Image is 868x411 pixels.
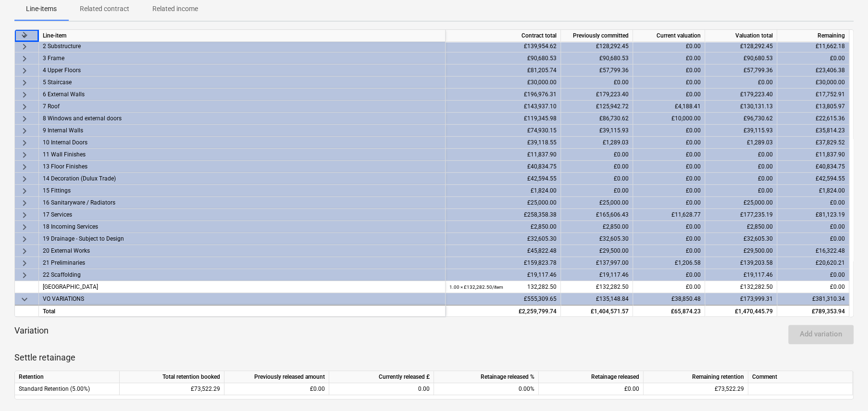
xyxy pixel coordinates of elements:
div: £25,000.00 [446,197,561,209]
div: £0.00 [633,125,705,137]
div: 22 Scaffolding [43,269,441,281]
div: £789,353.94 [777,305,849,317]
div: 3 Frame [43,52,441,64]
span: keyboard_arrow_right [19,77,30,89]
div: £37,829.52 [777,137,849,149]
div: Retention [15,371,120,383]
div: 23 GARDEN BUILDING [43,281,441,293]
div: £0.00 [539,383,644,395]
div: 21 Preliminaries [43,257,441,269]
div: £57,799.36 [705,64,777,77]
div: £132,282.50 [561,281,633,293]
div: £0.00 [561,161,633,173]
div: 15 Fittings [43,185,441,196]
div: VO VARIATIONS [43,293,441,305]
div: £0.00 [633,89,705,101]
div: £90,680.53 [446,52,561,64]
div: 11 Wall Finishes [43,149,441,160]
div: £0.00 [705,149,777,161]
span: keyboard_arrow_right [19,125,30,137]
div: £1,404,571.57 [561,305,633,317]
div: £1,824.00 [446,185,561,197]
div: 16 Sanitaryware / Radiators [43,197,441,208]
div: Comment [748,371,853,383]
div: 132,282.50 [449,281,557,293]
div: £128,292.45 [705,40,777,52]
div: £130,131.13 [705,101,777,113]
div: 9 Internal Walls [43,125,441,136]
div: £179,223.40 [705,89,777,101]
div: £0.00 [633,137,705,149]
div: £0.00 [633,245,705,257]
span: keyboard_arrow_right [19,137,30,149]
div: £86,730.62 [561,113,633,125]
span: keyboard_arrow_right [19,257,30,269]
div: £2,850.00 [705,221,777,233]
div: Contract total [446,30,561,42]
div: 17 Services [43,209,441,220]
div: £258,358.38 [446,209,561,221]
div: £0.00 [777,269,849,281]
div: 8 Windows and external doors [43,113,441,124]
div: £11,837.90 [777,149,849,161]
div: £0.00 [633,281,705,293]
div: £0.00 [633,40,705,52]
div: £196,976.31 [446,89,561,101]
div: £0.00 [705,173,777,185]
div: £40,834.75 [446,161,561,173]
div: £81,123.19 [777,209,849,221]
div: £39,115.93 [705,125,777,137]
div: £73,522.29 [120,383,224,395]
div: 13 Floor Finishes [43,161,441,172]
div: £2,850.00 [561,221,633,233]
div: 5 Staircase [43,77,441,88]
div: £381,310.34 [777,293,849,305]
div: £0.00 [705,77,777,89]
div: £2,259,799.74 [446,305,561,317]
div: £1,824.00 [777,185,849,197]
div: £40,834.75 [777,161,849,173]
div: £81,205.74 [446,64,561,77]
span: keyboard_arrow_down [19,294,30,305]
div: £173,999.31 [705,293,777,305]
p: Settle retainage [14,352,854,363]
div: £132,282.50 [705,281,777,293]
div: Retainage released % [434,371,539,383]
div: 18 Incoming Services [43,221,441,232]
span: keyboard_arrow_right [19,41,30,52]
div: £1,470,445.79 [705,305,777,317]
div: Valuation total [705,30,777,42]
div: £73,522.29 [644,383,748,395]
div: £32,605.30 [446,233,561,245]
div: £29,500.00 [705,245,777,257]
div: £0.00 [633,269,705,281]
p: Related income [152,4,198,14]
div: £42,594.55 [777,173,849,185]
div: £19,117.46 [561,269,633,281]
div: Standard Retention (5.00%) [15,383,120,395]
div: £0.00 [561,149,633,161]
div: Remaining [777,30,849,42]
div: 20 External Works [43,245,441,257]
div: £35,814.23 [777,125,849,137]
div: £128,292.45 [561,40,633,52]
div: £19,117.46 [446,269,561,281]
span: keyboard_arrow_right [19,197,30,209]
div: Retainage released [539,371,644,383]
div: 19 Drainage - Subject to Design [43,233,441,244]
div: Total retention booked [120,371,224,383]
span: keyboard_arrow_right [19,221,30,233]
div: £143,937.10 [446,101,561,113]
div: £177,235.19 [705,209,777,221]
div: £179,223.40 [561,89,633,101]
div: £10,000.00 [633,113,705,125]
div: £39,115.93 [561,125,633,137]
div: £0.00 [561,185,633,197]
div: £25,000.00 [705,197,777,209]
p: Related contract [80,4,129,14]
div: Chat Widget [820,365,868,411]
div: 10 Internal Doors [43,137,441,148]
div: £555,309.65 [446,293,561,305]
div: 4 Upper Floors [43,64,441,76]
div: £96,730.62 [705,113,777,125]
